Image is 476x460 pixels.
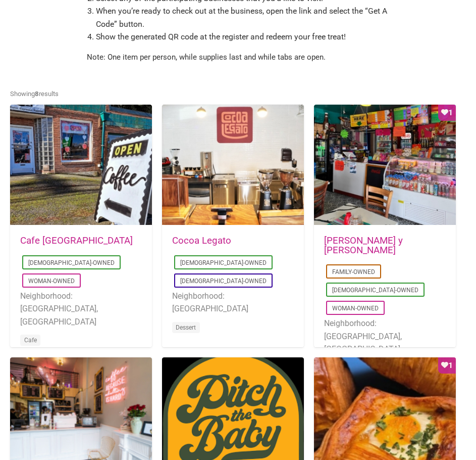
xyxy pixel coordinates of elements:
a: [DEMOGRAPHIC_DATA]-Owned [28,259,115,266]
a: Woman-Owned [332,305,379,312]
a: Cafe [24,337,37,344]
span: Showing results [10,90,59,98]
a: Dessert [176,324,196,331]
li: Show the generated QR code at the register and redeem your free treat! [96,30,389,43]
a: Woman-Owned [28,278,75,285]
li: When you’re ready to check out at the business, open the link and select the “Get A Code” button. [96,5,389,30]
a: [DEMOGRAPHIC_DATA]-Owned [180,278,267,285]
a: Family-Owned [332,268,375,275]
li: Neighborhood: [GEOGRAPHIC_DATA], [GEOGRAPHIC_DATA] [324,317,446,356]
li: Neighborhood: [GEOGRAPHIC_DATA], [GEOGRAPHIC_DATA] [20,290,142,329]
a: [DEMOGRAPHIC_DATA]-Owned [180,259,267,266]
a: [DEMOGRAPHIC_DATA]-Owned [332,287,418,294]
a: Cafe [GEOGRAPHIC_DATA] [20,235,133,246]
p: Note: One item per person, while supplies last and while tabs are open. [87,51,390,63]
a: Cocoa Legato [172,235,231,246]
li: Neighborhood: [GEOGRAPHIC_DATA] [172,290,294,315]
a: [PERSON_NAME] y [PERSON_NAME] [324,235,403,256]
b: 8 [35,90,39,98]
